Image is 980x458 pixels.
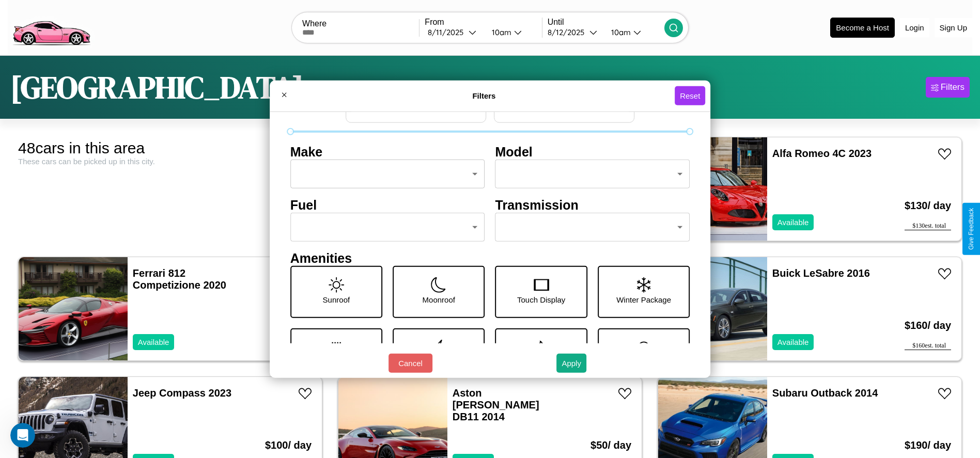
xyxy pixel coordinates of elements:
img: logo [8,5,95,48]
div: Give Feedback [968,208,975,250]
button: Reset [675,86,705,105]
h3: $ 160 / day [905,309,951,342]
h4: Amenities [290,250,690,265]
div: $ 160 est. total [905,342,951,350]
a: Jeep Compass 2023 [133,387,231,399]
label: Where [302,19,419,28]
h1: [GEOGRAPHIC_DATA] [10,66,304,108]
button: 10am [484,27,542,38]
p: Available [777,335,809,349]
div: Filters [941,82,965,92]
a: Ferrari 812 Competizione 2020 [133,267,226,291]
h4: Make [290,144,485,159]
h4: Model [495,144,690,159]
a: Alfa Romeo 4C 2023 [772,148,872,159]
button: Sign Up [935,18,972,37]
button: 8/11/2025 [425,27,483,38]
p: Touch Display [517,292,565,306]
div: 10am [606,27,633,37]
button: Apply [556,354,586,373]
a: Aston [PERSON_NAME] DB11 2014 [453,387,539,422]
div: 48 cars in this area [18,139,322,157]
p: Available [138,335,169,349]
button: Login [900,18,929,37]
h3: $ 130 / day [905,189,951,222]
div: These cars can be picked up in this city. [18,157,322,166]
a: Buick LeSabre 2016 [772,267,870,279]
div: $ 130 est. total [905,222,951,230]
div: 8 / 11 / 2025 [428,27,469,37]
h4: Filters [293,91,675,100]
h4: Transmission [495,197,690,212]
button: Cancel [388,354,432,373]
p: Sunroof [323,292,350,306]
button: Become a Host [830,18,895,38]
div: 10am [487,27,514,37]
p: Available [777,215,809,229]
button: 10am [603,27,664,38]
h4: Fuel [290,197,485,212]
p: Winter Package [616,292,671,306]
div: 8 / 12 / 2025 [548,27,589,37]
p: Moonroof [423,292,455,306]
label: Until [548,18,664,27]
a: Subaru Outback 2014 [772,387,878,399]
iframe: Intercom live chat [10,423,35,448]
button: Filters [926,77,970,98]
label: From [425,18,541,27]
